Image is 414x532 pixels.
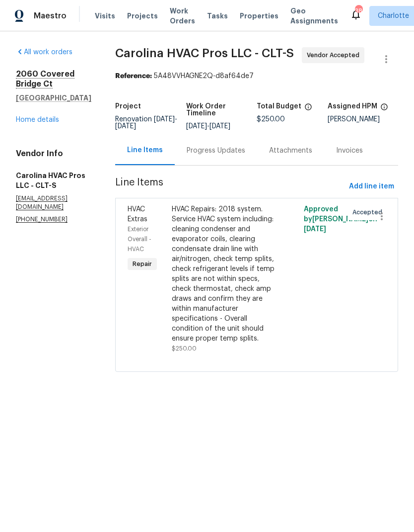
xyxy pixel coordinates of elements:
[380,103,388,116] span: The hpm assigned to this work order.
[16,149,91,159] h4: Vendor Info
[345,177,398,196] button: Add line item
[115,123,136,130] span: [DATE]
[115,47,294,59] span: Carolina HVAC Pros LLC - CLT-S
[304,226,326,233] span: [DATE]
[336,146,363,156] div: Invoices
[378,11,409,21] span: Charlotte
[127,11,158,21] span: Projects
[115,116,177,130] span: -
[154,116,175,123] span: [DATE]
[257,103,301,110] h5: Total Budget
[172,346,197,352] span: $250.00
[170,6,195,26] span: Work Orders
[257,116,285,123] span: $250.00
[115,73,152,80] b: Reference:
[16,49,72,56] a: All work orders
[128,206,147,223] span: HVAC Extras
[349,180,394,193] span: Add line item
[207,12,228,19] span: Tasks
[172,204,276,344] div: HVAC Repairs: 2018 system. Service HVAC system including: cleaning condenser and evaporator coils...
[115,103,141,110] h5: Project
[187,146,245,156] div: Progress Updates
[129,259,156,269] span: Repair
[209,123,230,130] span: [DATE]
[269,146,312,156] div: Attachments
[115,177,345,196] span: Line Items
[34,11,67,21] span: Maestro
[328,103,377,110] h5: Assigned HPM
[16,171,91,190] h5: Carolina HVAC Pros LLC - CLT-S
[186,123,207,130] span: [DATE]
[186,123,230,130] span: -
[355,6,362,16] div: 38
[95,11,115,21] span: Visits
[240,11,278,21] span: Properties
[128,226,151,252] span: Exterior Overall - HVAC
[115,71,398,81] div: 5A48VVHAGNE2Q-d8af64de7
[186,103,257,117] h5: Work Order Timeline
[127,145,163,155] div: Line Items
[328,116,399,123] div: [PERSON_NAME]
[304,206,377,233] span: Approved by [PERSON_NAME] on
[307,50,363,60] span: Vendor Accepted
[352,207,386,217] span: Accepted
[16,116,59,123] a: Home details
[290,6,338,26] span: Geo Assignments
[304,103,312,116] span: The total cost of line items that have been proposed by Opendoor. This sum includes line items th...
[115,116,177,130] span: Renovation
